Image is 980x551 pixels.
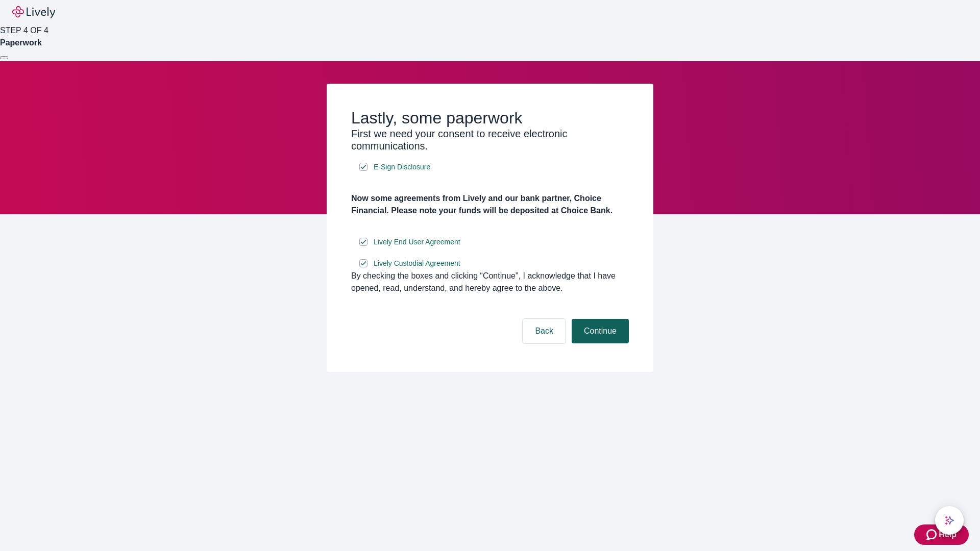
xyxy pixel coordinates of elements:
[351,192,629,217] h4: Now some agreements from Lively and our bank partner, Choice Financial. Please note your funds wi...
[374,237,460,247] span: Lively End User Agreement
[926,529,939,541] svg: Zendesk support icon
[523,319,566,343] button: Back
[939,529,957,541] span: Help
[351,108,629,128] h2: Lastly, some paperwork
[374,162,430,172] span: E-Sign Disclosure
[935,506,964,535] button: chat
[372,236,462,248] a: e-sign disclosure document
[944,515,954,525] svg: Lively AI Assistant
[374,258,460,269] span: Lively Custodial Agreement
[351,270,629,294] div: By checking the boxes and clicking “Continue", I acknowledge that I have opened, read, understand...
[914,524,969,545] button: Zendesk support iconHelp
[372,257,462,270] a: e-sign disclosure document
[372,161,432,173] a: e-sign disclosure document
[12,6,55,18] img: Lively
[572,319,629,343] button: Continue
[351,128,629,152] h3: First we need your consent to receive electronic communications.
